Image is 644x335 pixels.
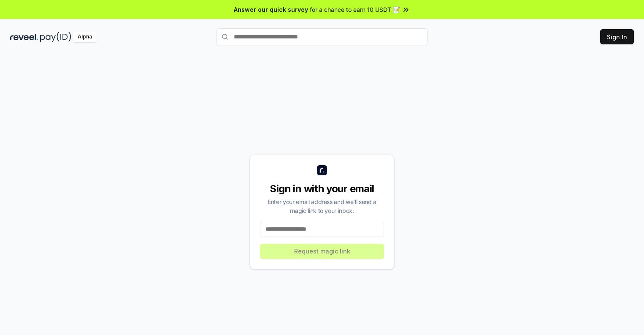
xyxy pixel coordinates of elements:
[260,182,384,196] div: Sign in with your email
[310,5,400,14] span: for a chance to earn 10 USDT 📝
[10,32,38,42] img: reveel_dark
[73,32,97,42] div: Alpha
[260,197,384,215] div: Enter your email address and we’ll send a magic link to your inbox.
[600,29,634,44] button: Sign In
[40,32,71,42] img: pay_id
[234,5,308,14] span: Answer our quick survey
[317,165,327,175] img: logo_small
